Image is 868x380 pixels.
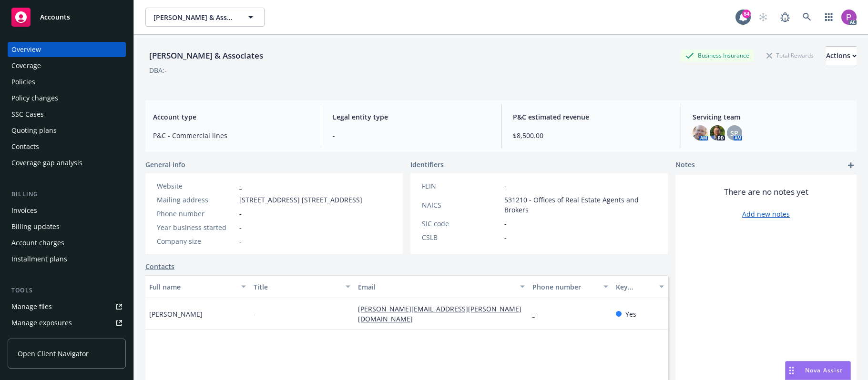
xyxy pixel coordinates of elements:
[149,282,235,292] div: Full name
[354,275,528,298] button: Email
[797,8,817,27] a: Search
[529,275,612,298] button: Phone number
[11,123,57,138] div: Quoting plans
[153,112,309,122] span: Account type
[333,130,489,140] span: -
[333,112,489,122] span: Legal entity type
[730,128,738,138] span: SP
[724,186,808,198] span: There are no notes yet
[8,315,126,330] a: Manage exposures
[805,366,843,374] span: Nova Assist
[513,112,669,122] span: P&C estimated revenue
[358,304,521,323] a: [PERSON_NAME][EMAIL_ADDRESS][PERSON_NAME][DOMAIN_NAME]
[145,261,174,271] a: Contacts
[8,286,126,295] div: Tools
[239,209,242,219] span: -
[145,50,267,62] div: [PERSON_NAME] & Associates
[11,58,41,73] div: Coverage
[710,125,725,140] img: photo
[742,10,751,18] div: 84
[145,275,250,298] button: Full name
[8,139,126,154] a: Contacts
[18,349,89,359] span: Open Client Navigator
[8,123,126,138] a: Quoting plans
[625,309,636,319] span: Yes
[11,235,64,250] div: Account charges
[513,130,669,140] span: $8,500.00
[157,222,235,232] div: Year business started
[504,232,507,242] span: -
[786,361,797,380] div: Drag to move
[8,74,126,90] a: Policies
[358,282,514,292] div: Email
[145,8,265,27] button: [PERSON_NAME] & Associates
[157,181,235,191] div: Website
[8,107,126,122] a: SSC Cases
[254,282,340,292] div: Title
[11,299,52,314] div: Manage files
[8,155,126,170] a: Coverage gap analysis
[504,181,507,191] span: -
[845,160,857,171] a: add
[157,236,235,246] div: Company size
[11,90,58,106] div: Policy changes
[149,65,167,75] div: DBA: -
[239,222,242,232] span: -
[250,275,354,298] button: Title
[693,112,849,122] span: Servicing team
[8,190,126,199] div: Billing
[422,232,500,242] div: CSLB
[11,219,60,234] div: Billing updates
[239,236,242,246] span: -
[422,181,500,191] div: FEIN
[149,309,203,319] span: [PERSON_NAME]
[410,160,444,170] span: Identifiers
[8,90,126,106] a: Policy changes
[157,195,235,205] div: Mailing address
[693,125,708,140] img: photo
[153,12,236,22] span: [PERSON_NAME] & Associates
[157,209,235,219] div: Phone number
[8,203,126,218] a: Invoices
[145,160,185,170] span: General info
[8,299,126,314] a: Manage files
[841,10,857,25] img: photo
[8,219,126,234] a: Billing updates
[8,4,126,30] a: Accounts
[612,275,668,298] button: Key contact
[504,195,656,215] span: 531210 - Offices of Real Estate Agents and Brokers
[532,282,598,292] div: Phone number
[675,160,695,171] span: Notes
[742,209,790,219] a: Add new notes
[785,361,851,380] button: Nova Assist
[239,195,362,205] span: [STREET_ADDRESS] [STREET_ADDRESS]
[422,219,500,229] div: SIC code
[11,74,35,90] div: Policies
[422,200,500,210] div: NAICS
[776,8,795,27] a: Report a Bug
[8,42,126,57] a: Overview
[254,309,256,319] span: -
[11,315,72,330] div: Manage exposures
[819,8,838,27] a: Switch app
[11,203,37,218] div: Invoices
[153,130,309,140] span: P&C - Commercial lines
[40,13,70,21] span: Accounts
[826,46,857,65] button: Actions
[616,282,654,292] div: Key contact
[826,47,857,65] div: Actions
[11,251,67,267] div: Installment plans
[11,42,41,57] div: Overview
[11,155,82,170] div: Coverage gap analysis
[504,219,507,229] span: -
[239,181,242,190] a: -
[532,310,542,319] a: -
[11,107,44,122] div: SSC Cases
[8,58,126,73] a: Coverage
[754,8,773,27] a: Start snowing
[8,251,126,267] a: Installment plans
[762,50,818,61] div: Total Rewards
[8,235,126,250] a: Account charges
[681,50,754,61] div: Business Insurance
